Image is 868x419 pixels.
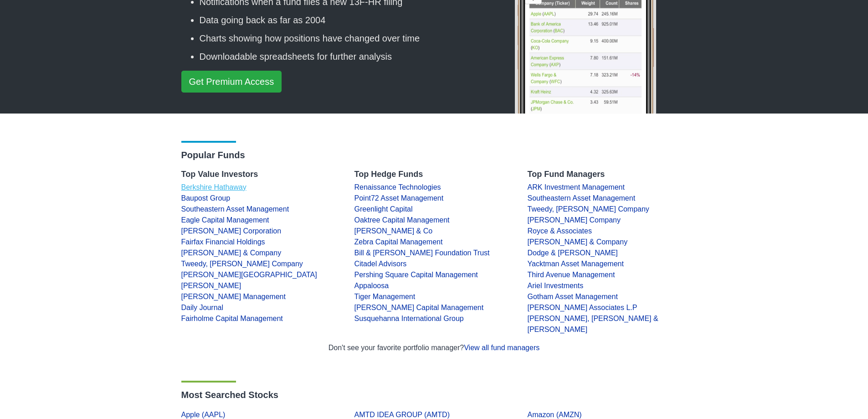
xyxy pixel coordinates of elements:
[181,315,283,322] a: Fairholme Capital Management
[200,31,471,45] li: Charts showing how positions have changed over time
[181,411,226,419] a: Apple (AAPL)
[181,238,265,246] a: Fairfax Financial Holdings
[354,170,514,180] h4: Top Hedge Funds
[528,249,618,257] a: Dodge & [PERSON_NAME]
[181,304,223,311] a: Daily Journal
[181,293,286,300] a: [PERSON_NAME] Management
[354,411,450,419] a: AMTD IDEA GROUP (AMTD)
[181,194,231,202] a: Baupost Group
[181,389,687,400] h3: Most Searched Stocks
[354,238,443,246] a: Zebra Capital Management
[354,282,389,290] a: Appaloosa
[354,205,413,213] a: Greenlight Capital
[464,344,539,352] a: View all fund managers
[181,183,247,191] a: Berkshire Hathaway
[181,342,687,353] div: Don't see your favorite portfolio manager?
[200,13,471,27] li: Data going back as far as 2004
[354,293,416,300] a: Tiger Management
[181,216,269,224] a: Eagle Capital Management
[181,150,687,160] h3: Popular Funds
[200,50,471,63] li: Downloadable spreadsheets for further analysis
[181,227,282,235] a: [PERSON_NAME] Corporation
[181,282,241,290] a: [PERSON_NAME]
[354,227,433,235] a: [PERSON_NAME] & Co
[528,315,658,333] a: [PERSON_NAME], [PERSON_NAME] & [PERSON_NAME]
[528,304,637,311] a: [PERSON_NAME] Associates L.P
[354,249,490,257] a: Bill & [PERSON_NAME] Foundation Trust
[181,249,282,257] a: [PERSON_NAME] & Company
[181,205,289,213] a: Southeastern Asset Management
[528,205,649,213] a: Tweedy, [PERSON_NAME] Company
[354,304,484,311] a: [PERSON_NAME] Capital Management
[354,315,464,322] a: Susquehanna International Group
[181,71,282,93] a: Get Premium Access
[354,194,444,202] a: Point72 Asset Management
[354,271,478,279] a: Pershing Square Capital Management
[181,271,317,279] a: [PERSON_NAME][GEOGRAPHIC_DATA]
[528,194,636,202] a: Southeastern Asset Management
[181,170,341,180] h4: Top Value Investors
[528,227,592,235] a: Royce & Associates
[354,183,441,191] a: Renaissance Technologies
[528,170,687,180] h4: Top Fund Managers
[354,260,407,268] a: Citadel Advisors
[528,238,628,246] a: [PERSON_NAME] & Company
[528,216,621,224] a: [PERSON_NAME] Company
[528,282,584,290] a: Ariel Investments
[528,411,582,419] a: Amazon (AMZN)
[528,183,625,191] a: ARK Investment Management
[181,260,303,268] a: Tweedy, [PERSON_NAME] Company
[528,260,624,268] a: Yacktman Asset Management
[354,216,450,224] a: Oaktree Capital Management
[528,271,615,279] a: Third Avenue Management
[528,293,618,300] a: Gotham Asset Management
